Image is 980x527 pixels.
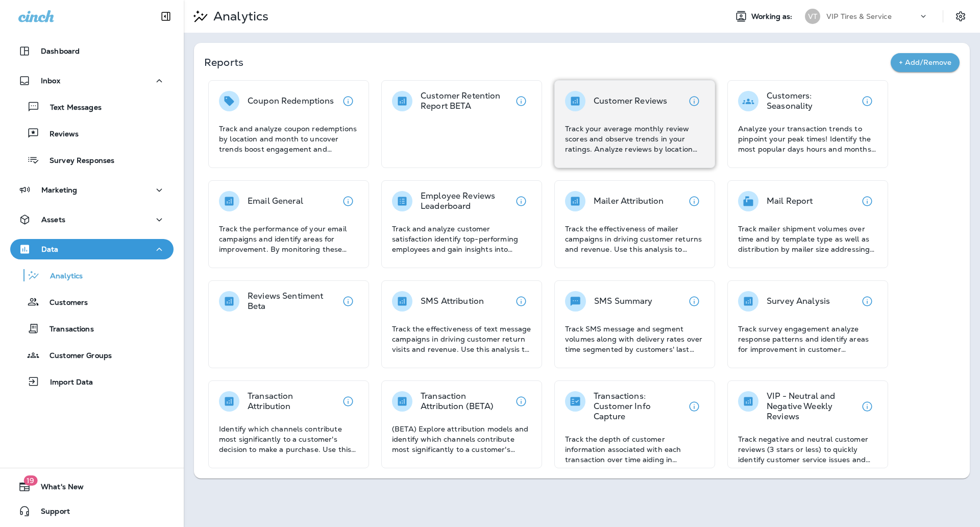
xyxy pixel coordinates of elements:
p: VIP - Neutral and Negative Weekly Reviews [767,391,857,422]
span: What's New [31,483,84,495]
p: Customers [39,298,88,308]
button: View details [684,291,704,312]
p: Track the performance of your email campaigns and identify areas for improvement. By monitoring t... [219,224,358,254]
p: Customer Retention Report BETA [421,91,511,111]
p: Assets [41,215,65,224]
button: View details [511,91,531,111]
p: Mail Report [767,196,813,206]
span: Working as: [751,12,795,21]
button: View details [857,291,877,312]
p: Analytics [209,9,268,24]
p: Survey Analysis [767,296,830,306]
button: Dashboard [10,41,174,61]
p: Reports [204,55,891,69]
p: Customers: Seasonality [767,91,857,111]
p: Track and analyze customer satisfaction identify top-performing employees and gain insights into ... [392,224,531,254]
p: (BETA) Explore attribution models and identify which channels contribute most significantly to a ... [392,424,531,454]
button: View details [338,191,358,211]
p: Analyze your transaction trends to pinpoint your peak times! Identify the most popular days hours... [738,124,877,154]
button: Customer Groups [10,344,174,366]
button: View details [857,191,877,211]
button: Marketing [10,180,174,200]
p: Track the effectiveness of text message campaigns in driving customer return visits and revenue. ... [392,324,531,354]
button: Support [10,501,174,521]
p: Track the depth of customer information associated with each transaction over time aiding in asse... [565,434,704,465]
p: Track the effectiveness of mailer campaigns in driving customer returns and revenue. Use this ana... [565,224,704,254]
button: View details [338,291,358,312]
p: SMS Summary [594,296,653,306]
button: Survey Responses [10,149,174,171]
p: Track and analyze coupon redemptions by location and month to uncover trends boost engagement and... [219,124,358,154]
button: View details [684,396,704,417]
button: Data [10,239,174,259]
span: Support [31,507,70,519]
p: Import Data [40,378,93,388]
button: View details [684,91,704,111]
p: Coupon Redemptions [248,96,334,106]
p: Employee Reviews Leaderboard [421,191,511,211]
p: Customer Groups [39,351,112,361]
button: Analytics [10,265,174,286]
p: Transactions [39,325,94,334]
div: VT [805,9,820,24]
span: 19 [23,475,37,486]
p: Analytics [40,272,83,281]
p: Track negative and neutral customer reviews (3 stars or less) to quickly identify customer servic... [738,434,877,465]
button: View details [511,291,531,312]
p: Marketing [41,186,77,194]
p: Inbox [41,77,60,85]
button: Inbox [10,70,174,91]
p: Survey Responses [39,156,114,166]
p: Customer Reviews [594,96,667,106]
button: Text Messages [10,96,174,117]
button: View details [338,91,358,111]
button: 19What's New [10,476,174,497]
p: Data [41,245,59,253]
p: Identify which channels contribute most significantly to a customer's decision to make a purchase... [219,424,358,454]
p: Track SMS message and segment volumes along with delivery rates over time segmented by customers'... [565,324,704,354]
button: Assets [10,209,174,230]
p: Text Messages [40,103,102,113]
p: Transaction Attribution [248,391,338,412]
p: Track survey engagement analyze response patterns and identify areas for improvement in customer ... [738,324,877,354]
button: Import Data [10,371,174,392]
p: Dashboard [41,47,80,55]
p: Email General [248,196,303,206]
p: Track your average monthly review scores and observe trends in your ratings. Analyze reviews by l... [565,124,704,154]
button: View details [684,191,704,211]
p: SMS Attribution [421,296,484,306]
button: View details [857,91,877,111]
button: Settings [951,7,970,26]
p: Reviews Sentiment Beta [248,291,338,312]
button: View details [511,191,531,211]
button: Transactions [10,318,174,339]
button: View details [857,396,877,417]
p: Mailer Attribution [594,196,664,206]
p: Transaction Attribution (BETA) [421,391,511,412]
button: Reviews [10,123,174,144]
button: View details [338,391,358,412]
button: View details [511,391,531,412]
p: Track mailer shipment volumes over time and by template type as well as distribution by mailer si... [738,224,877,254]
p: Transactions: Customer Info Capture [594,391,684,422]
p: VIP Tires & Service [826,12,892,20]
button: Collapse Sidebar [152,6,180,27]
button: Customers [10,291,174,313]
p: Reviews [39,130,79,139]
button: + Add/Remove [891,53,960,72]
